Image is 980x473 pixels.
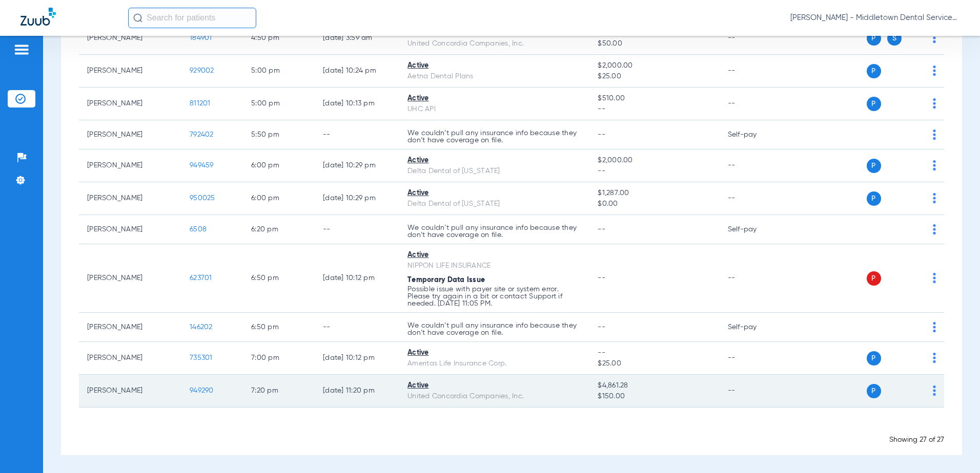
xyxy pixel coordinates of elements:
[933,130,936,140] img: group-dot-blue.svg
[190,34,212,41] span: 184901
[243,120,315,149] td: 5:50 PM
[933,33,936,43] img: group-dot-blue.svg
[598,60,711,71] span: $2,000.00
[79,120,181,149] td: [PERSON_NAME]
[407,322,581,336] p: We couldn’t pull any insurance info because they don’t have coverage on file.
[910,353,920,363] img: x.svg
[315,149,399,182] td: [DATE] 10:29 PM
[720,120,789,149] td: Self-pay
[598,226,605,233] span: --
[243,215,315,244] td: 6:20 PM
[315,375,399,407] td: [DATE] 11:20 PM
[243,182,315,215] td: 6:00 PM
[933,193,936,203] img: group-dot-blue.svg
[407,380,581,391] div: Active
[867,384,881,398] span: P
[407,276,485,284] span: Temporary Data Issue
[243,313,315,342] td: 6:50 PM
[933,66,936,76] img: group-dot-blue.svg
[243,342,315,375] td: 7:00 PM
[315,244,399,313] td: [DATE] 10:12 PM
[720,375,789,407] td: --
[867,271,881,286] span: P
[243,244,315,313] td: 6:50 PM
[598,131,605,138] span: --
[315,313,399,342] td: --
[407,166,581,177] div: Delta Dental of [US_STATE]
[190,195,215,202] span: 950025
[598,380,711,391] span: $4,861.28
[315,215,399,244] td: --
[315,120,399,149] td: --
[598,166,711,177] span: --
[190,324,213,331] span: 146202
[497,424,527,432] span: Loading
[407,71,581,82] div: Aetna Dental Plans
[598,358,711,369] span: $25.00
[598,71,711,82] span: $25.00
[933,385,936,396] img: group-dot-blue.svg
[910,193,920,203] img: x.svg
[407,224,581,239] p: We couldn’t pull any insurance info because they don’t have coverage on file.
[867,97,881,111] span: P
[933,273,936,283] img: group-dot-blue.svg
[407,130,581,144] p: We couldn’t pull any insurance info because they don’t have coverage on file.
[407,38,581,49] div: United Concordia Companies, Inc.
[79,313,181,342] td: [PERSON_NAME]
[190,131,214,138] span: 792402
[910,385,920,396] img: x.svg
[407,104,581,115] div: UHC API
[910,130,920,140] img: x.svg
[79,342,181,375] td: [PERSON_NAME]
[598,324,605,331] span: --
[867,64,881,78] span: P
[720,313,789,342] td: Self-pay
[407,391,581,402] div: United Concordia Companies, Inc.
[128,8,256,28] input: Search for patients
[243,375,315,407] td: 7:20 PM
[79,182,181,215] td: [PERSON_NAME]
[315,342,399,375] td: [DATE] 10:12 PM
[190,100,211,107] span: 811201
[790,13,959,23] span: [PERSON_NAME] - Middletown Dental Services
[887,31,902,46] span: S
[243,88,315,120] td: 5:00 PM
[720,342,789,375] td: --
[889,436,944,443] span: Showing 27 of 27
[407,348,581,358] div: Active
[407,155,581,166] div: Active
[13,44,30,56] img: hamburger-icon
[933,160,936,170] img: group-dot-blue.svg
[867,351,881,365] span: P
[598,104,711,115] span: --
[79,375,181,407] td: [PERSON_NAME]
[720,215,789,244] td: Self-pay
[867,31,881,46] span: P
[933,224,936,234] img: group-dot-blue.svg
[598,155,711,166] span: $2,000.00
[910,224,920,234] img: x.svg
[910,66,920,76] img: x.svg
[598,38,711,49] span: $50.00
[407,250,581,261] div: Active
[21,8,56,26] img: Zuub Logo
[407,188,581,199] div: Active
[315,55,399,88] td: [DATE] 10:24 PM
[720,149,789,182] td: --
[598,188,711,199] span: $1,287.00
[910,98,920,109] img: x.svg
[133,13,142,23] img: Search Icon
[407,199,581,209] div: Delta Dental of [US_STATE]
[190,67,214,74] span: 929002
[79,22,181,55] td: [PERSON_NAME]
[933,98,936,109] img: group-dot-blue.svg
[720,55,789,88] td: --
[243,149,315,182] td: 6:00 PM
[867,159,881,173] span: P
[407,358,581,369] div: Ameritas Life Insurance Corp.
[910,322,920,332] img: x.svg
[190,354,213,361] span: 735301
[243,55,315,88] td: 5:00 PM
[598,199,711,209] span: $0.00
[315,182,399,215] td: [DATE] 10:29 PM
